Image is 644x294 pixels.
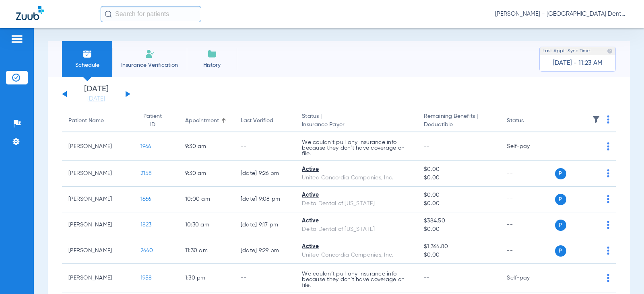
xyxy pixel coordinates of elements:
span: [PERSON_NAME] - [GEOGRAPHIC_DATA] Dental Care [495,10,628,18]
img: group-dot-blue.svg [607,247,609,255]
img: group-dot-blue.svg [607,142,609,150]
div: Delta Dental of [US_STATE] [302,199,411,208]
td: [DATE] 9:17 PM [234,212,296,238]
td: 10:30 AM [179,212,234,238]
td: -- [500,238,555,264]
span: 1823 [140,222,152,228]
span: Schedule [68,61,106,69]
span: 1958 [140,275,152,281]
div: Delta Dental of [US_STATE] [302,225,411,234]
span: $0.00 [424,165,494,174]
span: 2640 [140,248,153,253]
th: Remaining Benefits | [417,110,500,132]
img: History [207,49,217,59]
span: -- [424,275,430,281]
span: [DATE] - 11:23 AM [553,59,603,67]
span: $1,364.80 [424,243,494,251]
span: P [555,245,566,257]
td: Self-pay [500,132,555,161]
span: -- [424,144,430,149]
th: Status [500,110,555,132]
span: Insurance Payer [302,121,411,129]
input: Search for patients [101,6,201,22]
div: Active [302,243,411,251]
p: We couldn’t pull any insurance info because they don’t have coverage on file. [302,140,411,156]
td: -- [500,212,555,238]
td: 9:30 AM [179,161,234,187]
span: History [193,61,231,69]
div: Last Verified [241,117,289,125]
span: 2158 [140,171,152,176]
img: Search Icon [105,10,112,18]
img: filter.svg [592,115,600,123]
div: United Concordia Companies, Inc. [302,174,411,182]
td: -- [234,264,296,292]
td: [DATE] 9:08 PM [234,187,296,212]
td: [PERSON_NAME] [62,187,134,212]
td: -- [234,132,296,161]
img: group-dot-blue.svg [607,274,609,282]
div: Patient ID [140,112,165,129]
img: Schedule [83,49,92,59]
div: Appointment [185,117,228,125]
div: Patient Name [68,117,104,125]
span: Insurance Verification [118,61,181,69]
td: -- [500,187,555,212]
td: [DATE] 9:26 PM [234,161,296,187]
th: Status | [295,110,417,132]
td: 9:30 AM [179,132,234,161]
span: $0.00 [424,225,494,234]
td: -- [500,161,555,187]
td: [PERSON_NAME] [62,264,134,292]
img: group-dot-blue.svg [607,169,609,177]
span: 1666 [140,196,151,202]
span: P [555,168,566,179]
div: Patient Name [68,117,128,125]
td: [PERSON_NAME] [62,212,134,238]
td: [PERSON_NAME] [62,238,134,264]
img: group-dot-blue.svg [607,115,609,123]
div: Last Verified [241,117,273,125]
span: Last Appt. Sync Time: [543,47,591,55]
span: $0.00 [424,191,494,199]
img: group-dot-blue.svg [607,195,609,203]
td: [PERSON_NAME] [62,132,134,161]
img: hamburger-icon [10,34,23,44]
div: Appointment [185,117,219,125]
div: Patient ID [140,112,172,129]
img: Zuub Logo [16,6,44,20]
td: 11:30 AM [179,238,234,264]
td: [PERSON_NAME] [62,161,134,187]
p: We couldn’t pull any insurance info because they don’t have coverage on file. [302,271,411,288]
span: $0.00 [424,251,494,259]
td: 10:00 AM [179,187,234,212]
td: [DATE] 9:29 PM [234,238,296,264]
div: Active [302,217,411,225]
li: [DATE] [72,85,120,103]
td: 1:30 PM [179,264,234,292]
td: Self-pay [500,264,555,292]
span: $384.50 [424,217,494,225]
span: Deductible [424,121,494,129]
div: United Concordia Companies, Inc. [302,251,411,259]
a: [DATE] [72,95,120,103]
img: group-dot-blue.svg [607,221,609,229]
span: P [555,194,566,205]
img: last sync help info [607,48,613,54]
span: $0.00 [424,174,494,182]
div: Active [302,191,411,199]
span: $0.00 [424,199,494,208]
img: Manual Insurance Verification [145,49,155,59]
span: P [555,220,566,231]
div: Active [302,165,411,174]
span: 1966 [140,144,151,149]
